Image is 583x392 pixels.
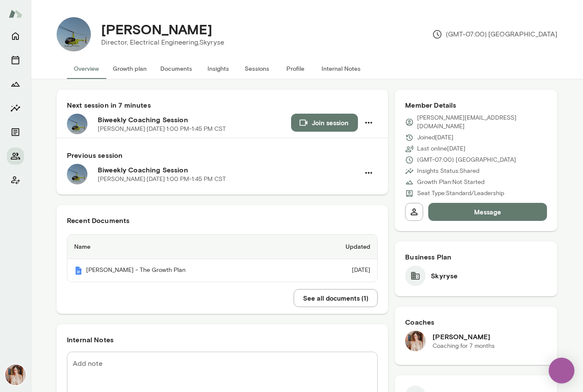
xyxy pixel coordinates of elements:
p: Last online [DATE] [417,145,466,153]
button: Client app [7,172,24,189]
p: Insights Status: Shared [417,167,479,175]
h4: [PERSON_NAME] [101,21,212,37]
h6: Recent Documents [67,215,378,226]
h6: Skyryse [431,271,457,281]
p: (GMT-07:00) [GEOGRAPHIC_DATA] [417,156,516,164]
h6: Previous session [67,150,378,160]
h6: Next session in 7 minutes [67,100,378,110]
button: Insights [199,58,237,79]
h6: Internal Notes [67,335,378,345]
h6: Coaches [405,317,547,327]
img: Chris Ginzton [57,17,91,51]
button: See all documents (1) [294,289,378,307]
h6: [PERSON_NAME] [433,332,495,342]
p: Joined [DATE] [417,133,454,142]
p: Coaching for 7 months [433,342,495,350]
img: Mento [9,6,22,22]
button: Growth Plan [7,75,24,93]
button: Profile [276,58,315,79]
th: Updated [304,235,377,259]
button: Internal Notes [315,58,367,79]
button: Sessions [237,58,276,79]
button: Documents [7,124,24,141]
p: (GMT-07:00) [GEOGRAPHIC_DATA] [432,29,557,39]
p: [PERSON_NAME][EMAIL_ADDRESS][DOMAIN_NAME] [417,114,547,131]
h6: Biweekly Coaching Session [98,115,291,125]
h6: Member Details [405,100,547,110]
p: [PERSON_NAME] · [DATE] · 1:00 PM-1:45 PM CST [98,125,226,133]
th: Name [67,235,304,259]
td: [DATE] [304,259,377,282]
img: Nancy Alsip [5,365,26,385]
th: [PERSON_NAME] - The Growth Plan [67,259,304,282]
p: [PERSON_NAME] · [DATE] · 1:00 PM-1:45 PM CST [98,175,226,184]
h6: Business Plan [405,252,547,262]
p: Director, Electrical Engineering, Skyryse [101,37,224,48]
img: Nancy Alsip [405,331,426,351]
button: Members [7,148,24,165]
img: Mento [74,266,83,275]
button: Documents [153,58,199,79]
button: Overview [67,58,106,79]
p: Seat Type: Standard/Leadership [417,189,504,198]
button: Join session [291,114,358,132]
p: Growth Plan: Not Started [417,178,484,187]
button: Home [7,27,24,45]
h6: Biweekly Coaching Session [98,165,360,175]
button: Insights [7,100,24,117]
button: Growth plan [106,58,153,79]
button: Message [428,203,547,221]
button: Sessions [7,51,24,69]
